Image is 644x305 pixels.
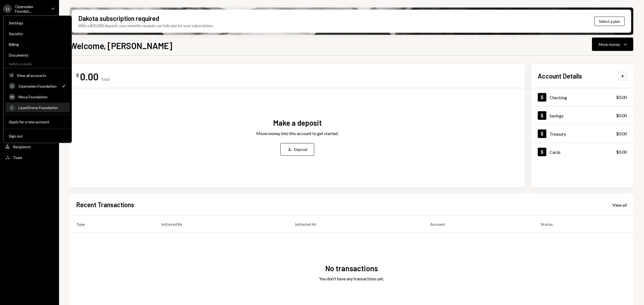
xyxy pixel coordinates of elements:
a: Cards$0.00 [531,143,633,161]
div: Savings [550,113,563,118]
div: Move money [599,42,620,47]
a: Checking$0.00 [531,88,633,106]
h1: Welcome, [PERSON_NAME] [70,40,172,51]
div: Deposit [294,147,308,152]
button: Move money [592,38,633,51]
div: Team [13,155,22,160]
a: Documents [6,50,69,60]
div: Checking [550,95,567,100]
button: View all accounts [6,71,69,80]
div: Openeden Foundat... [15,4,47,13]
div: Sign out [9,133,66,138]
th: Status [534,216,633,233]
a: Security [6,29,69,38]
a: LLayerDrone Foundation [6,103,69,112]
div: No transactions [325,263,378,274]
div: Total [101,77,109,81]
div: Switch accounts [3,61,72,66]
div: $0.00 [616,112,627,119]
button: Deposit [280,143,314,156]
a: Team [3,152,56,162]
div: L [9,104,15,111]
th: Initiated By [155,216,289,233]
div: $0.00 [616,131,627,137]
th: Account [424,216,534,233]
a: MMoca Foundation [6,92,69,102]
div: Openeden Foundation [19,84,58,88]
div: Security [9,31,66,36]
div: Cards [550,150,561,155]
button: Apply for a new account [6,117,69,127]
div: View all accounts [17,73,66,77]
button: Select a plan [594,17,625,26]
a: View all [612,202,627,208]
div: M [9,94,15,100]
div: Settings [9,21,66,25]
a: Recipients [3,142,56,151]
h2: Recent Transactions [76,200,134,209]
div: Billing [9,42,66,47]
div: Moca Foundation [19,95,66,99]
a: Billing [6,39,69,49]
div: Recipients [13,144,31,149]
div: 0.00 [80,70,98,83]
div: O [3,5,12,13]
div: LayerDrone Foundation [19,105,66,110]
div: Documents [9,53,66,57]
a: Settings [6,18,69,28]
div: Dakota subscription required [78,14,159,23]
div: Make a deposit [273,118,322,128]
a: Savings$0.00 [531,106,633,124]
button: Sign out [6,131,69,141]
div: Apply for a new account [9,119,66,124]
div: O [9,83,15,89]
th: Initiated At [289,216,424,233]
div: $0.00 [616,149,627,155]
div: $ [76,73,79,78]
div: View all [612,202,627,208]
div: $0.00 [616,94,627,101]
div: Move money into this account to get started. [256,130,338,137]
div: You don't have any transactions yet. [319,276,384,282]
h2: Account Details [538,72,582,80]
div: With a $30,000 deposit, your monthly rewards can fully pay for your subscription. [78,23,213,28]
div: Treasury [550,131,566,136]
a: Treasury$0.00 [531,125,633,143]
th: Type [70,216,155,233]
